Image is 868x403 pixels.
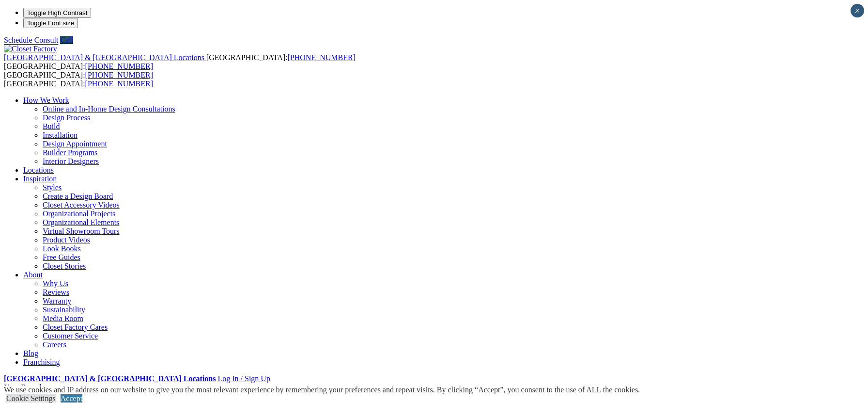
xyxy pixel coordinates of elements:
[43,236,90,244] a: Product Videos
[43,323,108,331] a: Closet Factory Cares
[43,314,83,322] a: Media Room
[43,288,69,296] a: Reviews
[85,80,153,88] a: [PHONE_NUMBER]
[43,332,98,340] a: Customer Service
[43,113,90,122] a: Design Process
[43,157,99,165] a: Interior Designers
[27,19,74,27] span: Toggle Font size
[23,96,69,104] a: How We Work
[43,140,107,148] a: Design Appointment
[4,36,58,44] a: Schedule Consult
[4,374,216,383] a: [GEOGRAPHIC_DATA] & [GEOGRAPHIC_DATA] Locations
[23,18,78,28] button: Toggle Font size
[43,227,120,235] a: Virtual Showroom Tours
[43,262,86,270] a: Closet Stories
[43,218,119,226] a: Organizational Elements
[43,340,66,349] a: Careers
[23,349,38,357] a: Blog
[23,166,54,174] a: Locations
[6,394,56,403] a: Cookie Settings
[43,297,71,305] a: Warranty
[4,383,43,391] a: Your Branch
[43,201,120,209] a: Closet Accessory Videos
[4,71,153,88] span: [GEOGRAPHIC_DATA]: [GEOGRAPHIC_DATA]:
[43,279,68,288] a: Why Us
[85,62,153,70] a: [PHONE_NUMBER]
[4,53,206,62] a: [GEOGRAPHIC_DATA] & [GEOGRAPHIC_DATA] Locations
[43,122,60,130] a: Build
[43,210,115,218] a: Organizational Projects
[43,131,77,139] a: Installation
[4,53,204,62] span: [GEOGRAPHIC_DATA] & [GEOGRAPHIC_DATA] Locations
[4,53,356,70] span: [GEOGRAPHIC_DATA]: [GEOGRAPHIC_DATA]:
[43,148,97,157] a: Builder Programs
[61,394,82,403] a: Accept
[851,4,864,17] button: Close
[85,71,153,79] a: [PHONE_NUMBER]
[43,105,175,113] a: Online and In-Home Design Consultations
[23,358,60,366] a: Franchising
[43,244,81,253] a: Look Books
[287,53,355,62] a: [PHONE_NUMBER]
[4,45,57,53] img: Closet Factory
[60,36,73,44] a: Call
[23,8,91,18] button: Toggle High Contrast
[23,175,57,183] a: Inspiration
[4,386,640,394] div: We use cookies and IP address on our website to give you the most relevant experience by remember...
[43,306,85,314] a: Sustainability
[43,192,113,200] a: Create a Design Board
[217,374,270,383] a: Log In / Sign Up
[43,183,62,192] a: Styles
[43,253,80,261] a: Free Guides
[23,271,43,279] a: About
[27,9,87,16] span: Toggle High Contrast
